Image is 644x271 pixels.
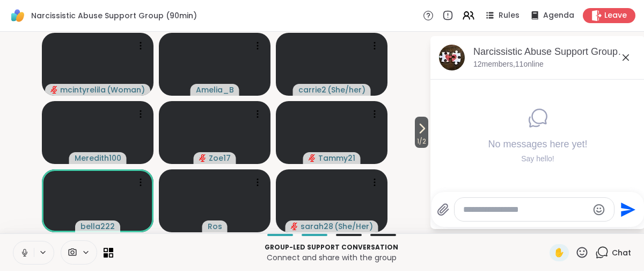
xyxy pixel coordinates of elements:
div: Say hello! [488,153,587,164]
p: Connect and share with the group [120,252,543,263]
img: ShareWell Logomark [9,6,27,25]
span: sarah28 [301,221,333,232]
button: 1/2 [415,117,428,148]
img: Narcissistic Abuse Support Group (90min), Oct 08 [439,45,465,70]
div: Narcissistic Abuse Support Group (90min), [DATE] [473,45,636,59]
span: audio-muted [199,154,207,162]
p: Group-led support conversation [120,243,543,252]
span: ✋ [554,246,565,259]
span: bella222 [80,221,115,232]
textarea: Type your message [463,204,588,215]
span: ( She/her ) [327,84,365,95]
span: Ros [208,221,222,232]
span: Narcissistic Abuse Support Group (90min) [31,10,197,21]
button: Emoji picker [592,203,605,216]
span: Meredith100 [75,153,121,163]
span: Agenda [543,10,574,21]
p: 12 members, 11 online [473,59,544,70]
span: mcintyrelila [60,84,106,95]
span: Chat [612,247,631,258]
h4: No messages here yet! [488,138,587,151]
span: Leave [604,10,627,21]
span: Tammy21 [318,153,355,163]
button: Send [614,197,639,222]
span: ( She/Her ) [334,221,373,232]
span: audio-muted [309,154,316,162]
span: 1 / 2 [415,135,428,148]
span: audio-muted [50,86,58,94]
span: Zoe17 [209,153,231,163]
span: carrie2 [298,84,326,95]
span: audio-muted [291,223,298,230]
span: ( Woman ) [107,84,145,95]
span: Amelia_B [196,84,234,95]
span: Rules [499,10,519,21]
